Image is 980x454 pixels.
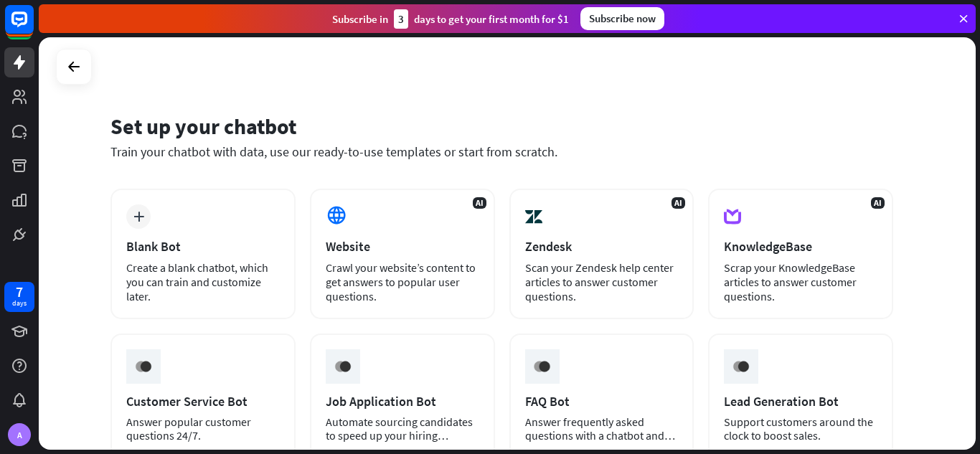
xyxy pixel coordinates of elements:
div: Subscribe in days to get your first month for $1 [332,9,569,29]
a: 7 days [4,282,34,312]
div: A [8,423,31,446]
div: Subscribe now [580,7,664,30]
div: 3 [394,9,408,29]
div: 7 [16,285,23,298]
div: days [12,298,27,308]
